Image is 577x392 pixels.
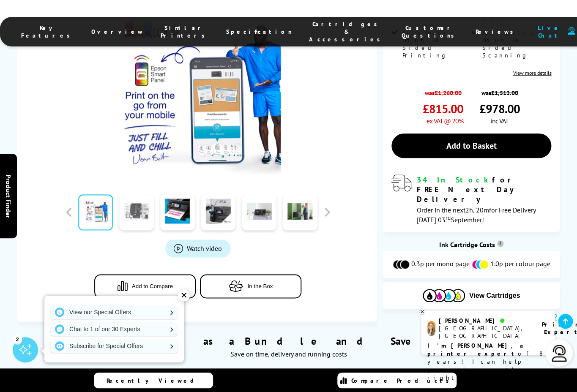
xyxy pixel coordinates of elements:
span: Cartridges & Accessories [309,20,385,43]
span: View Cartridges [469,292,520,299]
span: ex VAT @ 20% [427,117,463,125]
span: £978.00 [479,101,520,117]
div: Ink Cartridge Costs [383,240,560,249]
img: user-headset-duotone.svg [568,27,575,35]
span: 0.3p per mono page [411,259,469,269]
strike: £1,512.00 [491,89,518,97]
span: was [423,84,463,97]
sup: Cost per page [497,240,503,247]
span: Similar Printers [161,24,209,39]
div: Purchase as a Bundle and Save £££s [17,321,560,362]
img: user-headset-light.svg [551,345,568,362]
div: ✕ [178,289,190,301]
span: Watch video [187,244,222,253]
span: In the Box [247,283,273,289]
span: Order in the next for Free Delivery [DATE] 03 September! [417,206,536,224]
span: Add to Compare [132,283,173,289]
div: Save on time, delivery and running costs [28,349,549,358]
a: Product_All_Videos [165,240,230,257]
span: Live Chat [535,24,563,39]
span: Compare Products [351,377,454,384]
a: Add to Basket [391,133,551,158]
a: Compare Products [337,373,457,388]
div: 2 [13,334,22,343]
div: modal_delivery [391,175,551,223]
a: Subscribe for Special Offers [51,339,178,353]
p: of 8 years! I can help you choose the right product [427,342,548,382]
span: Product Finder [4,174,13,218]
span: Reviews [476,28,518,35]
span: Key Features [21,24,74,39]
a: View our Special Offers [51,305,178,319]
div: [GEOGRAPHIC_DATA], [GEOGRAPHIC_DATA] [439,324,531,340]
strike: £1,260.00 [434,89,461,97]
img: Epson EcoTank ET-16655 Thumbnail [115,8,281,174]
img: Cartridges [423,289,465,302]
span: 1.0p per colour page [490,259,550,269]
button: In the Box [200,274,301,298]
img: amy-livechat.png [427,321,435,336]
span: 34 In Stock [417,175,492,185]
span: Customer Questions [402,24,459,39]
b: I'm [PERSON_NAME], a printer expert [427,342,526,357]
button: Add to Compare [94,274,196,298]
span: inc VAT [491,117,509,125]
div: [PERSON_NAME] [439,317,531,324]
a: Chat to 1 of our 30 Experts [51,322,178,336]
span: Overview [91,28,144,35]
span: £815.00 [423,101,463,117]
button: View Cartridges [389,289,553,302]
span: Specification [226,28,292,35]
span: 2h, 20m [465,206,489,214]
span: Recently Viewed [107,377,202,384]
a: Recently Viewed [94,373,213,388]
span: was [479,84,520,97]
div: for FREE Next Day Delivery [417,175,551,204]
sup: rd [446,214,451,221]
a: View more details [513,70,551,76]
